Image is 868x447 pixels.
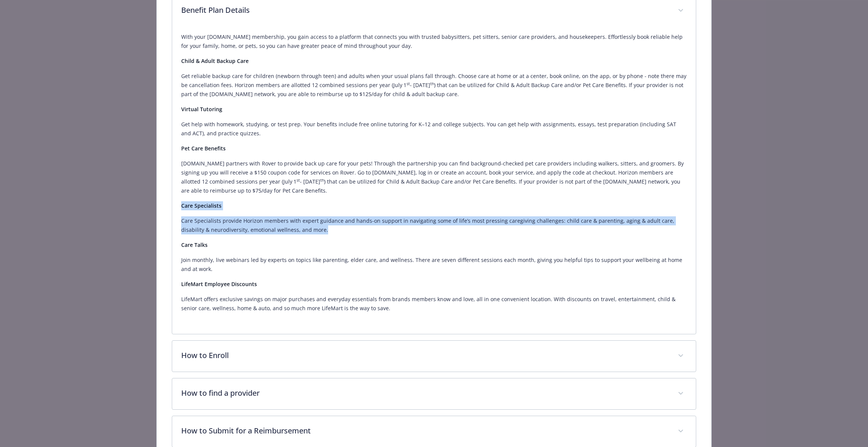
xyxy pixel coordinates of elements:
[181,159,687,195] p: [DOMAIN_NAME] partners with Rover to provide back up care for your pets! Through the partnership ...
[181,106,222,113] strong: Virtual Tutoring
[172,378,696,409] div: How to find a provider
[181,295,687,313] p: LifeMart offers exclusive savings on major purchases and everyday essentials from brands members ...
[181,216,687,234] p: Care Specialists provide Horizon members with expert guidance and hands-on support in navigating ...
[172,341,696,372] div: How to Enroll
[181,280,257,288] strong: LifeMart Employee Discounts
[181,57,249,64] strong: Child & Adult Backup Care
[296,178,300,183] sup: st
[172,416,696,447] div: How to Submit for a Reimbursement
[181,350,669,361] p: How to Enroll
[181,256,687,274] p: Join monthly, live webinars led by experts on topics like parenting, elder care, and wellness. Th...
[181,202,222,209] strong: Care Specialists
[172,26,696,334] div: Benefit Plan Details
[181,120,687,138] p: Get help with homework, studying, or test prep. Your benefits include free online tutoring for K–...
[181,387,669,399] p: How to find a provider
[320,178,324,183] sup: th
[181,5,669,16] p: Benefit Plan Details
[181,32,687,51] p: With your [DOMAIN_NAME] membership, you gain access to a platform that connects you with trusted ...
[181,241,208,248] strong: Care Talks
[430,81,434,86] sup: th
[406,81,410,86] sup: st
[181,72,687,99] p: Get reliable backup care for children (newborn through teen) and adults when your usual plans fal...
[181,425,669,436] p: How to Submit for a Reimbursement
[181,145,226,152] strong: Pet Care Benefits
